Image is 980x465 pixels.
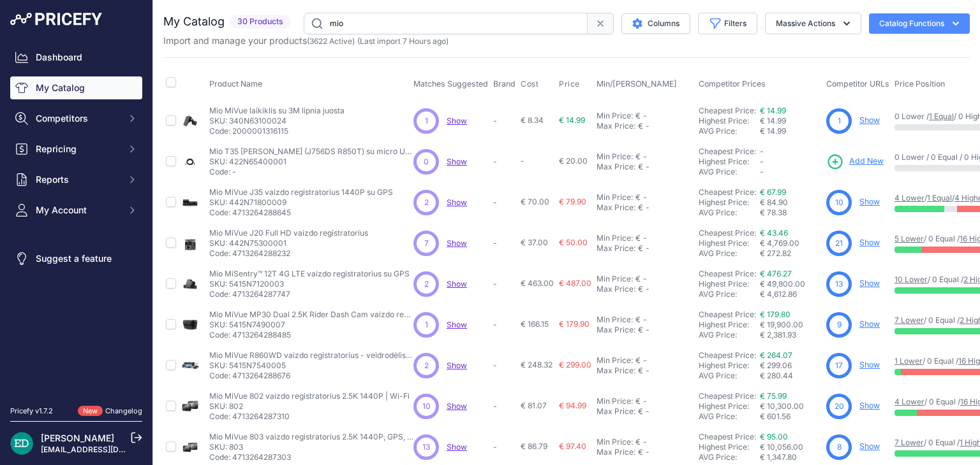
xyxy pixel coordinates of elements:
[597,121,635,131] div: Max Price:
[635,152,641,162] div: €
[10,13,102,25] img: Pricefy Logo
[597,315,633,325] div: Min Price:
[209,208,393,218] p: Code: 4713264288645
[209,432,413,442] p: Mio MiVue 803 vaizdo registratorius 2.5K 1440P, GPS, Wi-Fi
[10,46,142,390] nav: Sidebar
[105,406,142,415] a: Changelog
[597,243,635,254] div: Max Price:
[425,319,428,331] span: 1
[699,330,760,340] div: AVG Price:
[699,167,760,177] div: AVG Price:
[209,126,345,136] p: Code: 2000001316115
[838,115,841,127] span: 1
[10,107,142,130] button: Competitors
[424,156,429,168] span: 0
[859,238,880,247] a: Show
[835,238,843,249] span: 21
[597,396,633,406] div: Min Price:
[424,278,429,290] span: 2
[641,274,647,284] div: -
[597,366,635,376] div: Max Price:
[699,289,760,299] div: AVG Price:
[699,391,756,401] a: Cheapest Price:
[521,115,544,125] span: € 8.34
[699,79,766,89] span: Competitor Prices
[760,401,804,411] span: € 10,300.00
[638,366,643,376] div: €
[699,147,756,156] a: Cheapest Price:
[826,153,884,171] a: Add New
[597,203,635,213] div: Max Price:
[521,79,538,89] span: Cost
[859,441,880,451] a: Show
[859,360,880,369] a: Show
[699,208,760,218] div: AVG Price:
[765,13,861,34] button: Massive Actions
[760,350,792,360] a: € 264.07
[209,238,368,248] p: SKU: 442N75300001
[699,157,760,167] div: Highest Price:
[760,147,764,156] span: -
[698,13,757,34] button: Filters
[209,279,410,289] p: SKU: 5415N7120003
[209,197,393,208] p: SKU: 442N71800009
[699,269,756,278] a: Cheapest Price:
[760,411,821,422] div: € 601.56
[699,279,760,289] div: Highest Price:
[447,116,467,125] a: Show
[597,152,633,162] div: Min Price:
[760,126,821,136] div: € 14.99
[209,401,410,411] p: SKU: 802
[597,274,633,284] div: Min Price:
[643,243,650,254] div: -
[493,401,516,411] p: -
[36,173,119,186] span: Reports
[760,361,792,370] span: € 299.06
[424,197,429,208] span: 2
[309,36,352,46] a: 3622 Active
[760,106,786,115] a: € 14.99
[837,441,842,453] span: 8
[699,452,760,462] div: AVG Price:
[760,452,821,462] div: € 1,347.80
[895,193,924,203] a: 4 Lower
[447,157,467,166] a: Show
[699,248,760,259] div: AVG Price:
[638,243,643,254] div: €
[230,15,291,29] span: 30 Products
[10,247,142,270] a: Suggest a feature
[699,371,760,381] div: AVG Price:
[929,111,954,121] a: 1 Equal
[699,411,760,422] div: AVG Price:
[760,371,821,381] div: € 280.44
[760,167,764,176] span: -
[597,355,633,366] div: Min Price:
[849,155,884,168] span: Add New
[895,438,924,447] a: 7 Lower
[635,437,641,447] div: €
[209,310,413,320] p: Mio MiVue MP30 Dual 2.5K Rider Dash Cam vaizdo registratorius motociklams ir dviračiams su GPS
[521,278,554,288] span: € 463.00
[493,157,516,167] p: -
[10,46,142,69] a: Dashboard
[643,366,650,376] div: -
[559,238,588,247] span: € 50.00
[559,278,591,288] span: € 487.00
[559,319,590,329] span: € 179.90
[209,361,413,371] p: SKU: 5415N7540005
[895,315,924,325] a: 7 Lower
[447,320,467,329] span: Show
[209,157,413,167] p: SKU: 422N65400001
[413,79,488,89] span: Matches Suggested
[641,437,647,447] div: -
[209,248,368,259] p: Code: 4713264288232
[760,238,799,248] span: € 4,769.00
[10,406,53,417] div: Pricefy v1.7.2
[41,433,114,443] a: [PERSON_NAME]
[163,13,225,31] h2: My Catalog
[521,319,549,329] span: € 166.15
[422,401,431,412] span: 10
[643,121,650,131] div: -
[559,79,583,89] button: Price
[621,13,690,34] button: Columns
